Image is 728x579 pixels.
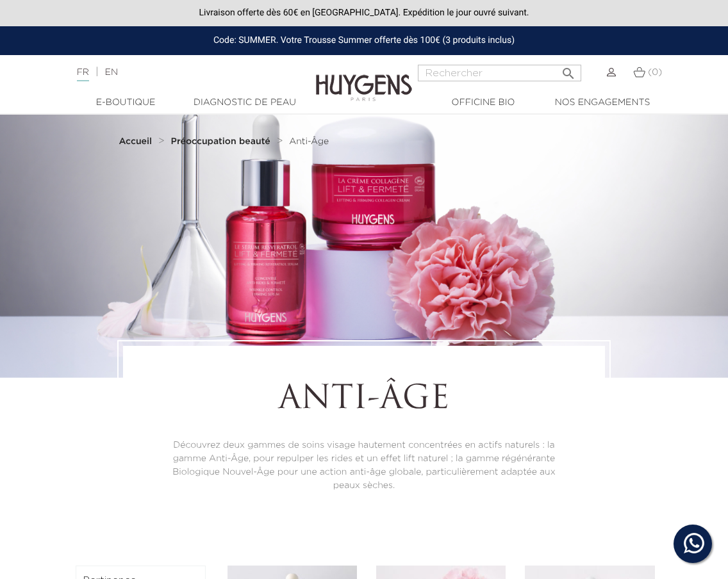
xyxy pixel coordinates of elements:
[424,96,543,110] a: Officine Bio
[105,68,118,77] a: EN
[418,65,581,81] input: Rechercher
[648,68,662,77] span: (0)
[171,137,270,146] strong: Préoccupation beauté
[66,96,185,110] a: E-Boutique
[119,136,154,147] a: Accueil
[316,54,412,103] img: Huygens
[171,136,274,147] a: Préoccupation beauté
[289,136,329,147] a: Anti-Âge
[557,61,580,78] button: 
[119,137,152,146] strong: Accueil
[543,96,662,110] a: Nos engagements
[158,439,570,493] p: Découvrez deux gammes de soins visage hautement concentrées en actifs naturels : la gamme Anti-Âg...
[77,68,89,81] a: FR
[70,65,294,80] div: |
[185,96,304,110] a: Diagnostic de peau
[561,62,576,77] i: 
[289,137,329,146] span: Anti-Âge
[158,381,570,420] h1: Anti-Âge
